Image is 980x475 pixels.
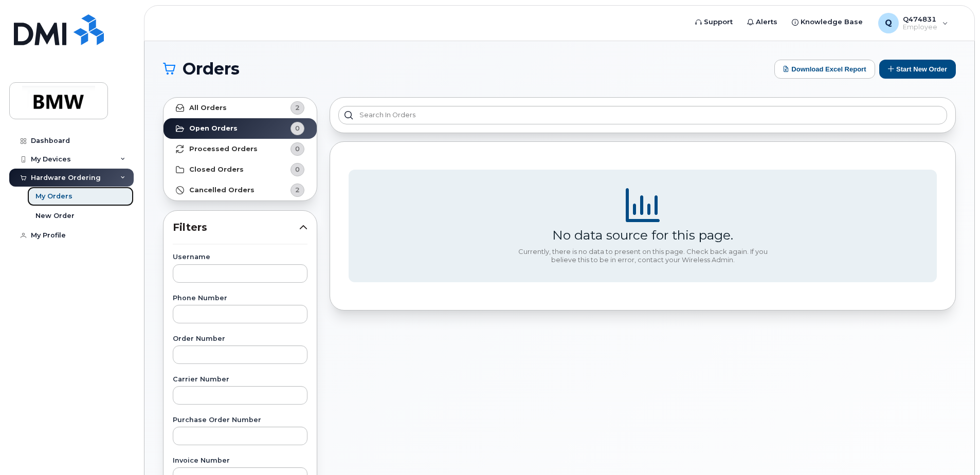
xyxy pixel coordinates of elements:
[173,336,307,342] label: Order Number
[173,254,307,261] label: Username
[164,159,317,180] a: Closed Orders0
[173,295,307,302] label: Phone Number
[295,165,300,174] span: 0
[514,248,771,264] div: Currently, there is no data to present on this page. Check back again. If you believe this to be ...
[173,458,307,464] label: Invoice Number
[338,106,947,124] input: Search in orders
[879,60,956,79] button: Start New Order
[189,124,238,133] strong: Open Orders
[189,166,244,174] strong: Closed Orders
[164,98,317,118] a: All Orders2
[295,144,300,154] span: 0
[164,118,317,139] a: Open Orders0
[552,227,733,243] div: No data source for this page.
[935,430,972,467] iframe: Messenger Launcher
[774,60,875,79] button: Download Excel Report
[295,185,300,195] span: 2
[173,376,307,383] label: Carrier Number
[189,145,258,153] strong: Processed Orders
[183,61,240,77] span: Orders
[295,103,300,113] span: 2
[295,123,300,133] span: 0
[189,186,255,194] strong: Cancelled Orders
[164,139,317,159] a: Processed Orders0
[189,104,227,112] strong: All Orders
[173,417,307,424] label: Purchase Order Number
[173,220,299,235] span: Filters
[164,180,317,200] a: Cancelled Orders2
